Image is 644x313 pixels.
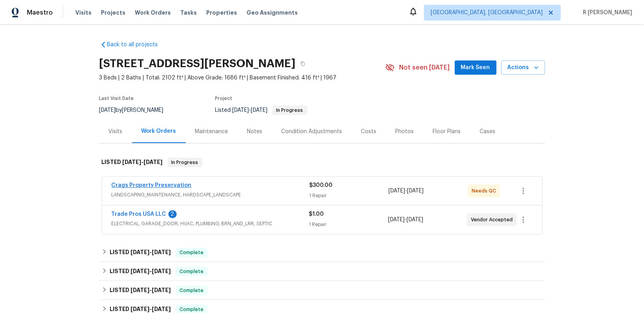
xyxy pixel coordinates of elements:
[112,220,309,228] span: ELECTRICAL, GARAGE_DOOR, HVAC, PLUMBING, BRN_AND_LRR, SEPTIC
[144,159,163,165] span: [DATE]
[110,267,171,276] h6: LISTED
[99,107,116,113] span: [DATE]
[99,60,296,68] h2: [STREET_ADDRESS][PERSON_NAME]
[246,9,298,17] span: Geo Assignments
[152,287,171,293] span: [DATE]
[431,9,543,17] span: [GEOGRAPHIC_DATA], [GEOGRAPHIC_DATA]
[309,221,388,228] div: 1 Repair
[195,128,228,136] div: Maintenance
[110,286,171,295] h6: LISTED
[296,57,310,71] button: Copy Address
[99,281,545,300] div: LISTED [DATE]-[DATE]Complete
[101,9,125,17] span: Projects
[215,107,307,113] span: Listed
[407,188,424,194] span: [DATE]
[247,128,263,136] div: Notes
[131,306,149,312] span: [DATE]
[123,159,142,165] span: [DATE]
[131,249,149,255] span: [DATE]
[99,106,173,115] div: by [PERSON_NAME]
[110,248,171,257] h6: LISTED
[396,128,414,136] div: Photos
[480,128,496,136] div: Cases
[388,217,405,222] span: [DATE]
[99,262,545,281] div: LISTED [DATE]-[DATE]Complete
[233,107,249,113] span: [DATE]
[310,192,389,200] div: 1 Repair
[508,63,539,73] span: Actions
[112,183,192,188] a: Crags Property Preservation
[27,9,53,17] span: Maestro
[388,216,423,224] span: -
[168,158,202,166] span: In Progress
[388,187,424,195] span: -
[282,128,342,136] div: Condition Adjustments
[399,64,450,72] span: Not seen [DATE]
[233,107,268,113] span: -
[152,306,171,312] span: [DATE]
[361,128,377,136] div: Costs
[472,187,499,195] span: Needs QC
[99,41,175,49] a: Back to all projects
[112,191,310,199] span: LANDSCAPING_MAINTENANCE, HARDSCAPE_LANDSCAPE
[99,150,545,175] div: LISTED [DATE]-[DATE]In Progress
[176,268,207,275] span: Complete
[580,9,632,17] span: R [PERSON_NAME]
[135,9,171,17] span: Work Orders
[142,127,176,135] div: Work Orders
[388,188,405,194] span: [DATE]
[75,9,91,17] span: Visits
[455,60,497,75] button: Mark Seen
[471,216,516,224] span: Vendor Accepted
[309,211,324,217] span: $1.00
[176,287,207,294] span: Complete
[152,249,171,255] span: [DATE]
[99,74,385,82] span: 3 Beds | 2 Baths | Total: 2102 ft² | Above Grade: 1686 ft² | Basement Finished: 416 ft² | 1967
[180,10,197,15] span: Tasks
[501,60,545,75] button: Actions
[131,249,171,255] span: -
[206,9,237,17] span: Properties
[407,217,423,222] span: [DATE]
[131,268,149,274] span: [DATE]
[433,128,461,136] div: Floor Plans
[310,183,333,188] span: $300.00
[112,211,166,217] a: Trade Pros USA LLC
[99,96,134,101] span: Last Visit Date
[131,306,171,312] span: -
[123,159,163,165] span: -
[215,96,233,101] span: Project
[251,107,268,113] span: [DATE]
[109,128,123,136] div: Visits
[102,158,163,167] h6: LISTED
[176,249,207,256] span: Complete
[273,108,306,113] span: In Progress
[168,210,177,218] div: 2
[461,63,490,73] span: Mark Seen
[131,268,171,274] span: -
[131,287,149,293] span: [DATE]
[131,287,171,293] span: -
[99,243,545,262] div: LISTED [DATE]-[DATE]Complete
[152,268,171,274] span: [DATE]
